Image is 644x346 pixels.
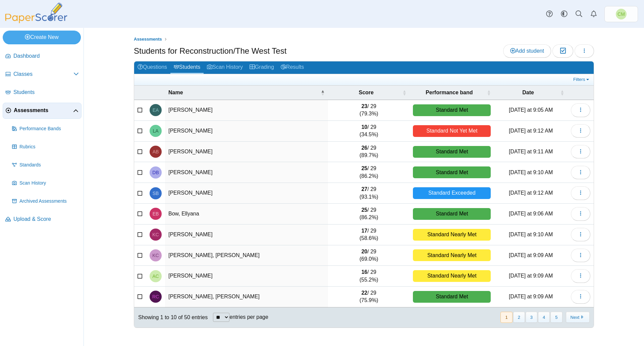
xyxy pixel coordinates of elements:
span: Upload & Score [13,215,79,223]
time: Sep 21, 2025 at 9:06 AM [509,211,553,216]
a: Add student [503,44,551,58]
td: / 29 (34.5%) [328,121,410,142]
a: Assessments [3,103,82,119]
nav: pagination [500,312,590,323]
div: Standard Met [413,291,491,303]
span: Performance Bands [19,126,79,132]
b: 23 [361,103,367,109]
span: Kaylee Cagg-Unger [152,232,159,237]
div: Standard Not Yet Met [413,125,491,137]
b: 22 [361,290,367,296]
b: 27 [361,186,367,192]
span: Performance band : Activate to sort [487,89,491,96]
span: Students [13,89,79,96]
span: Name : Activate to invert sorting [321,89,325,96]
time: Sep 21, 2025 at 9:12 AM [509,190,553,196]
a: Performance Bands [9,121,82,137]
time: Sep 21, 2025 at 9:09 AM [509,252,553,258]
td: [PERSON_NAME] [165,121,328,142]
span: Assessments [134,37,162,42]
span: Scan History [19,180,79,187]
span: Lee Apodaca-Smart [153,129,158,133]
a: Alerts [586,7,601,21]
span: Rubrics [19,144,79,150]
span: Date : Activate to sort [560,89,564,96]
span: Ryder Cruickshank [152,294,159,299]
a: Questions [134,61,170,74]
b: 17 [361,228,367,234]
a: Grading [246,61,277,74]
span: Ellyana Bow [153,211,159,216]
div: Standard Nearly Met [413,229,491,241]
h1: Students for Reconstruction/The West Test [134,45,286,57]
div: Showing 1 to 10 of 50 entries [134,307,208,328]
span: Alex Cordova [152,274,159,279]
b: 16 [361,269,367,275]
a: Students [170,61,204,74]
td: / 29 (86.2%) [328,162,410,183]
span: Name [168,89,319,96]
time: Sep 21, 2025 at 9:05 AM [509,107,553,113]
td: / 29 (55.2%) [328,266,410,287]
a: Rubrics [9,139,82,155]
div: Standard Met [413,146,491,158]
a: Students [3,85,82,101]
a: Filters [572,76,592,83]
span: Elizabeth Antillon [153,108,159,112]
span: Assessments [14,107,73,114]
b: 20 [361,249,367,254]
span: Score : Activate to sort [402,89,406,96]
span: Archived Assessments [19,198,79,205]
td: [PERSON_NAME], [PERSON_NAME] [165,287,328,307]
div: Standard Exceeded [413,187,491,199]
button: Next [566,312,590,323]
time: Sep 21, 2025 at 9:10 AM [509,169,553,175]
td: / 29 (93.1%) [328,183,410,204]
span: Christine Munzer [616,9,627,19]
span: Alvaro Bonilla [153,149,159,154]
a: Create New [3,31,81,44]
td: / 29 (69.0%) [328,245,410,266]
span: Classes [13,70,73,78]
span: Standards [19,162,79,168]
a: Upload & Score [3,211,82,228]
td: / 29 (89.7%) [328,142,410,162]
b: 26 [361,145,367,151]
button: 3 [526,312,537,323]
span: Sean Borrego [153,191,159,196]
span: Performance band [413,89,485,96]
div: Standard Nearly Met [413,270,491,282]
td: [PERSON_NAME] [165,162,328,183]
td: / 29 (75.9%) [328,287,410,307]
a: Christine Munzer [604,6,638,22]
time: Sep 21, 2025 at 9:09 AM [509,273,553,279]
b: 25 [361,165,367,171]
div: Standard Met [413,104,491,116]
td: [PERSON_NAME], [PERSON_NAME] [165,245,328,266]
td: [PERSON_NAME] [165,142,328,162]
a: Assessments [132,35,164,44]
b: 25 [361,207,367,213]
button: 2 [513,312,525,323]
td: Bow, Ellyana [165,204,328,225]
span: Dihanna Borja [152,170,159,175]
button: 1 [500,312,512,323]
time: Sep 21, 2025 at 9:09 AM [509,294,553,299]
td: / 29 (58.6%) [328,225,410,245]
time: Sep 21, 2025 at 9:10 AM [509,232,553,237]
a: Archived Assessments [9,193,82,209]
span: Add student [510,48,544,54]
span: Date [497,89,559,96]
a: Scan History [204,61,246,74]
a: Scan History [9,175,82,191]
b: 10 [361,124,367,130]
span: Christine Munzer [618,12,625,16]
span: Score [331,89,401,96]
span: Kyleigh Cha [152,253,159,258]
div: Standard Met [413,208,491,220]
td: [PERSON_NAME] [165,266,328,287]
a: Results [277,61,307,74]
td: / 29 (79.3%) [328,100,410,121]
div: Standard Nearly Met [413,249,491,261]
time: Sep 21, 2025 at 9:12 AM [509,128,553,134]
